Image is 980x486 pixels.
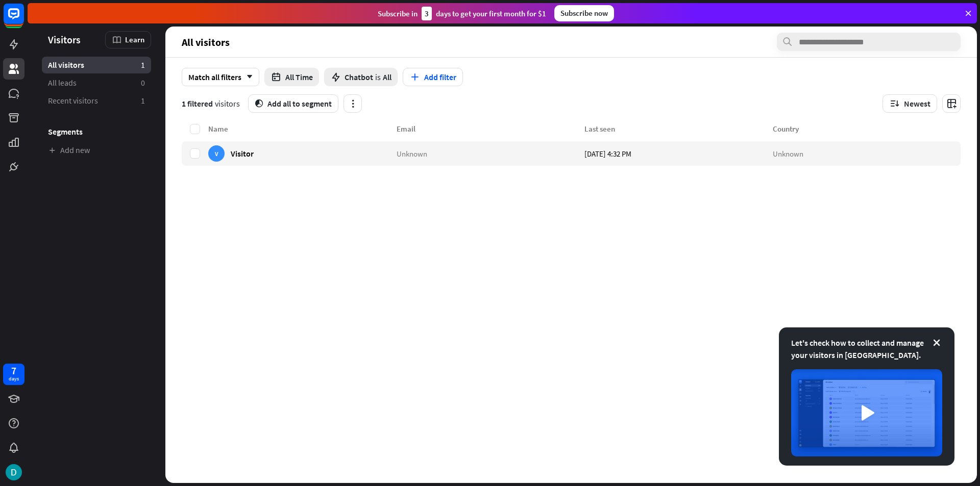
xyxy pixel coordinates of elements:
[182,36,230,48] span: All visitors
[383,72,391,82] span: All
[48,34,81,45] span: Visitors
[883,94,937,113] button: Newest
[11,366,16,375] div: 7
[215,98,240,109] span: visitors
[42,74,151,91] a: All leads 0
[42,92,151,109] a: Recent visitors 1
[248,94,338,113] button: segmentAdd all to segment
[141,78,145,88] aside: 0
[231,148,254,158] span: Visitor
[378,7,546,20] div: Subscribe in days to get your first month for $1
[141,95,145,106] aside: 1
[584,124,773,134] div: Last seen
[48,95,98,106] span: Recent visitors
[42,142,151,159] a: Add new
[375,72,381,82] span: is
[208,145,225,162] div: V
[8,4,39,35] button: Open LiveChat chat widget
[773,148,803,158] span: Unknown
[3,364,24,385] a: 7 days
[48,60,84,70] span: All visitors
[241,74,253,80] i: arrow_down
[48,78,77,88] span: All leads
[125,35,144,44] span: Learn
[773,124,961,134] div: Country
[42,126,151,137] h3: Segments
[182,98,213,109] span: 1 filtered
[397,148,427,158] span: Unknown
[9,375,19,382] div: days
[264,68,319,86] button: All Time
[208,124,397,134] div: Name
[791,369,942,456] img: image
[403,68,463,86] button: Add filter
[345,72,373,82] span: Chatbot
[554,5,614,21] div: Subscribe now
[422,7,432,20] div: 3
[255,99,263,108] i: segment
[584,148,631,158] span: [DATE] 4:32 PM
[141,60,145,70] aside: 1
[182,68,259,86] div: Match all filters
[791,337,942,361] div: Let's check how to collect and manage your visitors in [GEOGRAPHIC_DATA].
[397,124,585,134] div: Email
